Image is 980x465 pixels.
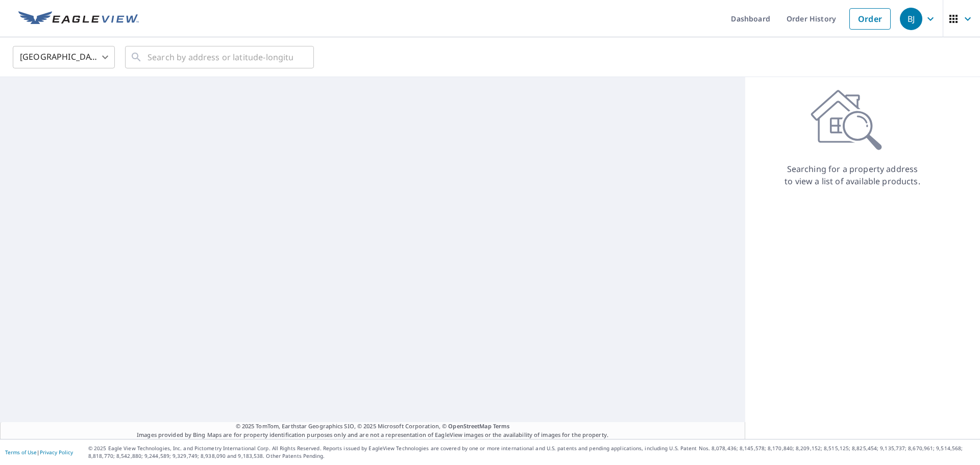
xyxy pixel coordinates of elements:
[448,422,491,430] a: OpenStreetMap
[13,43,115,71] div: [GEOGRAPHIC_DATA]
[5,449,73,455] p: |
[900,8,922,30] div: BJ
[493,422,510,430] a: Terms
[236,422,510,431] span: © 2025 TomTom, Earthstar Geographics SIO, © 2025 Microsoft Corporation, ©
[18,11,139,27] img: EV Logo
[40,449,73,456] a: Privacy Policy
[849,8,891,30] a: Order
[5,449,37,456] a: Terms of Use
[784,163,921,187] p: Searching for a property address to view a list of available products.
[88,445,975,460] p: © 2025 Eagle View Technologies, Inc. and Pictometry International Corp. All Rights Reserved. Repo...
[148,43,293,71] input: Search by address or latitude-longitude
